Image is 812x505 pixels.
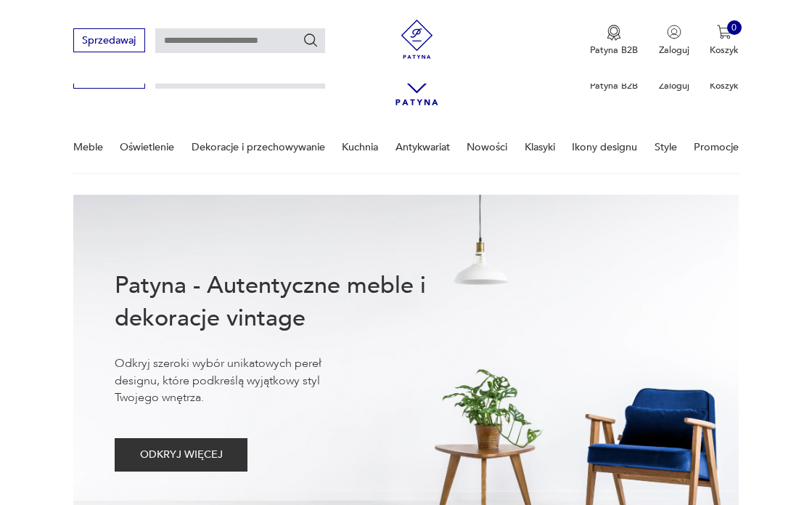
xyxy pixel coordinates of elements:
img: Ikona medalu [607,25,621,41]
a: ODKRYJ WIĘCEJ [115,451,247,460]
a: Sprzedawaj [73,37,145,46]
p: Odkryj szeroki wybór unikatowych pereł designu, które podkreślą wyjątkowy styl Twojego wnętrza. [115,355,363,406]
a: Dekoracje i przechowywanie [192,122,325,172]
a: Ikony designu [572,122,637,172]
a: Meble [73,122,103,172]
img: Patyna - sklep z meblami i dekoracjami vintage [393,20,441,59]
a: Kuchnia [342,122,378,172]
img: Ikonka użytkownika [667,25,681,39]
img: Ikona koszyka [717,25,731,39]
p: Zaloguj [659,44,689,57]
button: Patyna B2B [590,25,638,57]
p: Patyna B2B [590,44,638,57]
button: Zaloguj [659,25,689,57]
a: Ikona medaluPatyna B2B [590,25,638,57]
p: Patyna B2B [590,79,638,92]
div: 0 [727,20,742,35]
p: Koszyk [710,79,739,92]
a: Promocje [694,122,739,172]
p: Zaloguj [659,79,689,92]
p: Koszyk [710,44,739,57]
a: Style [655,122,677,172]
a: Oświetlenie [120,122,174,172]
a: Klasyki [525,122,555,172]
button: Szukaj [303,32,319,48]
a: Antykwariat [395,122,450,172]
h1: Patyna - Autentyczne meble i dekoracje vintage [115,270,467,335]
a: Nowości [467,122,507,172]
button: Sprzedawaj [73,28,145,52]
button: ODKRYJ WIĘCEJ [115,438,247,472]
button: 0Koszyk [710,25,739,57]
